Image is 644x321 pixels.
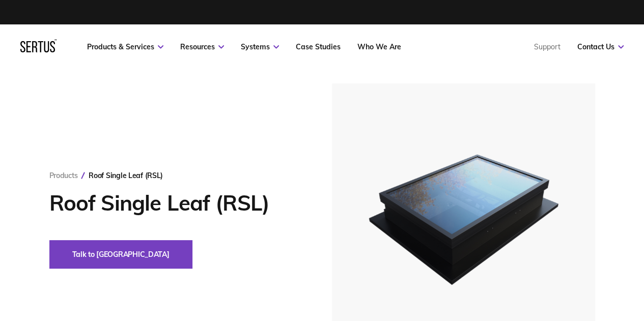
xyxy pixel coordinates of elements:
a: Products & Services [87,42,163,51]
h1: Roof Single Leaf (RSL) [49,190,301,216]
a: Support [534,42,561,51]
a: Case Studies [296,42,341,51]
a: Products [49,171,78,180]
iframe: Chat Widget [461,203,644,321]
a: Systems [241,42,279,51]
button: Talk to [GEOGRAPHIC_DATA] [49,240,192,269]
a: Resources [180,42,224,51]
a: Contact Us [577,42,624,51]
a: Who We Are [357,42,401,51]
